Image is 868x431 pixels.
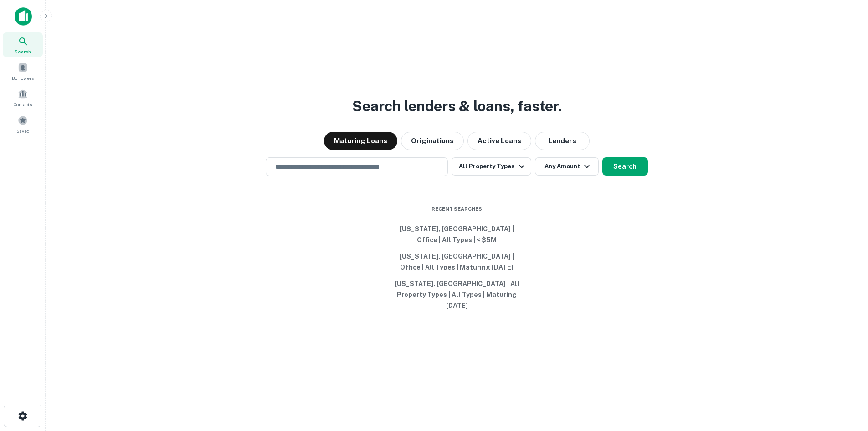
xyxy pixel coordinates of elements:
[535,157,599,176] button: Any Amount
[602,157,648,176] button: Search
[389,275,525,314] button: [US_STATE], [GEOGRAPHIC_DATA] | All Property Types | All Types | Maturing [DATE]
[3,112,43,136] a: Saved
[535,132,590,150] button: Lenders
[389,221,525,248] button: [US_STATE], [GEOGRAPHIC_DATA] | Office | All Types | < $5M
[822,358,868,402] iframe: Chat Widget
[352,95,562,117] h3: Search lenders & loans, faster.
[16,127,30,135] span: Saved
[14,101,32,108] span: Contacts
[12,74,34,82] span: Borrowers
[15,48,31,55] span: Search
[467,132,531,150] button: Active Loans
[3,85,43,110] a: Contacts
[324,132,397,150] button: Maturing Loans
[389,248,525,275] button: [US_STATE], [GEOGRAPHIC_DATA] | Office | All Types | Maturing [DATE]
[452,157,531,176] button: All Property Types
[401,132,464,150] button: Originations
[3,59,43,83] a: Borrowers
[3,32,43,57] a: Search
[389,205,525,213] span: Recent Searches
[15,7,32,26] img: capitalize-icon.png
